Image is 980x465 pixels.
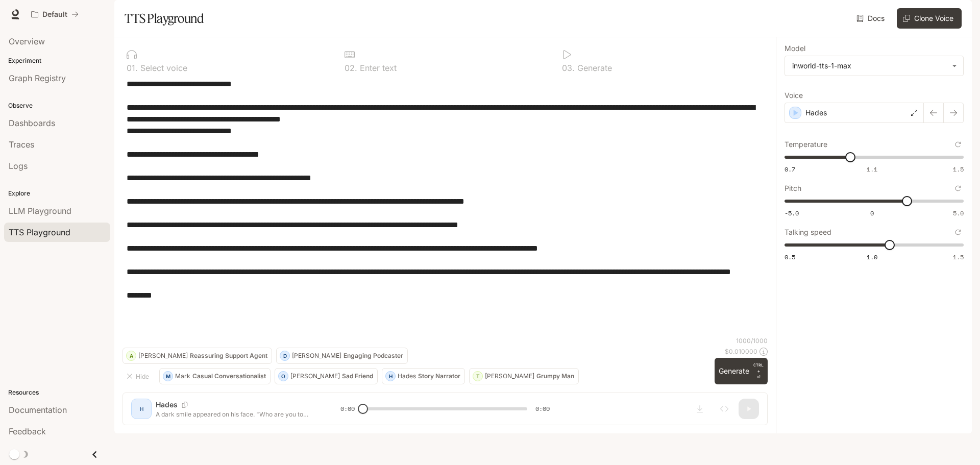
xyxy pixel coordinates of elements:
[785,141,827,148] p: Temperature
[159,368,271,384] button: MMarkCasual Conversationalist
[276,348,408,364] button: D[PERSON_NAME]Engaging Podcaster
[785,56,963,76] div: inworld-tts-1-max
[575,64,612,72] p: Generate
[122,348,272,364] button: A[PERSON_NAME]Reassuring Support Agent
[485,373,534,379] p: [PERSON_NAME]
[27,4,83,25] button: All workspaces
[125,8,204,29] h1: TTS Playground
[292,353,341,359] p: [PERSON_NAME]
[357,64,397,72] p: Enter text
[138,64,187,72] p: Select voice
[382,368,465,384] button: HHadesStory Narrator
[715,358,768,384] button: GenerateCTRL +⏎
[854,8,889,29] a: Docs
[897,8,962,29] button: Clone Voice
[870,209,874,217] span: 0
[952,139,964,150] button: Reset to default
[418,373,460,379] p: Story Narrator
[386,368,395,384] div: H
[805,108,827,118] p: Hades
[785,45,805,52] p: Model
[785,185,801,192] p: Pitch
[342,373,373,379] p: Sad Friend
[42,10,67,19] p: Default
[127,64,138,72] p: 0 1 .
[344,353,403,359] p: Engaging Podcaster
[736,336,768,345] p: 1000 / 1000
[190,353,267,359] p: Reassuring Support Agent
[753,362,764,380] p: ⏎
[345,64,357,72] p: 0 2 .
[175,373,190,379] p: Mark
[785,253,795,261] span: 0.5
[280,348,289,364] div: D
[785,229,831,236] p: Talking speed
[469,368,579,384] button: T[PERSON_NAME]Grumpy Man
[785,92,803,99] p: Voice
[536,373,574,379] p: Grumpy Man
[192,373,266,379] p: Casual Conversationalist
[867,253,877,261] span: 1.0
[952,183,964,194] button: Reset to default
[953,209,964,217] span: 5.0
[953,253,964,261] span: 1.5
[785,209,799,217] span: -5.0
[290,373,340,379] p: [PERSON_NAME]
[725,347,757,356] p: $ 0.010000
[867,165,877,174] span: 1.1
[562,64,575,72] p: 0 3 .
[275,368,378,384] button: O[PERSON_NAME]Sad Friend
[473,368,482,384] div: T
[753,362,764,374] p: CTRL +
[279,368,288,384] div: O
[138,353,188,359] p: [PERSON_NAME]
[127,348,136,364] div: A
[952,227,964,238] button: Reset to default
[163,368,173,384] div: M
[785,165,795,174] span: 0.7
[792,61,947,71] div: inworld-tts-1-max
[122,368,155,384] button: Hide
[398,373,416,379] p: Hades
[953,165,964,174] span: 1.5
